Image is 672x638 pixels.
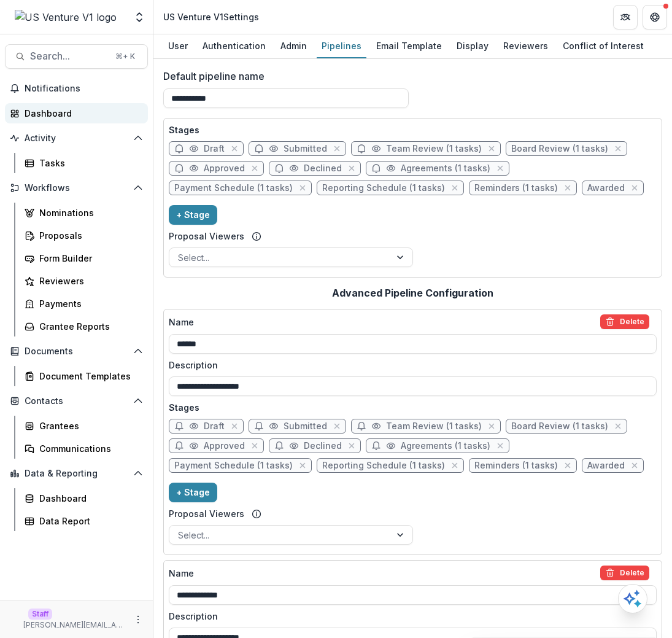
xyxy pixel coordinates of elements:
[618,584,647,613] button: Open AI Assistant
[562,182,574,194] button: close
[371,37,447,55] div: Email Template
[25,84,143,94] span: Notifications
[39,157,138,169] div: Tasks
[39,229,138,242] div: Proposals
[158,8,264,26] nav: breadcrumb
[452,37,493,55] div: Display
[25,346,128,357] span: Documents
[169,230,244,243] label: Proposal Viewers
[587,183,625,193] span: Awarded
[401,163,490,174] span: Agreements (1 tasks)
[20,153,148,173] a: Tasks
[346,440,358,452] button: close
[284,144,327,154] span: Submitted
[485,420,498,432] button: close
[322,183,445,193] span: Reporting Schedule (1 tasks)
[174,183,293,193] span: Payment Schedule (1 tasks)
[249,162,261,174] button: close
[332,287,493,299] h2: Advanced Pipeline Configuration
[304,163,342,174] span: Declined
[600,314,649,329] button: delete
[558,37,649,55] div: Conflict of Interest
[20,366,148,386] a: Document Templates
[304,441,342,451] span: Declined
[494,162,506,174] button: close
[20,438,148,459] a: Communications
[39,297,138,310] div: Payments
[39,515,138,527] div: Data Report
[5,464,148,483] button: Open Data & Reporting
[317,34,366,58] a: Pipelines
[296,459,309,472] button: close
[5,79,148,98] button: Notifications
[20,248,148,268] a: Form Builder
[15,10,117,25] img: US Venture V1 logo
[25,107,138,120] div: Dashboard
[498,34,553,58] a: Reviewers
[5,103,148,123] a: Dashboard
[204,421,225,432] span: Draft
[613,5,638,29] button: Partners
[39,492,138,505] div: Dashboard
[169,567,194,580] p: Name
[113,50,137,63] div: ⌘ + K
[322,461,445,471] span: Reporting Schedule (1 tasks)
[198,34,271,58] a: Authentication
[331,420,343,432] button: close
[39,206,138,219] div: Nominations
[612,142,624,155] button: close
[20,416,148,436] a: Grantees
[562,459,574,472] button: close
[131,5,148,29] button: Open entity switcher
[163,10,259,23] div: US Venture V1 Settings
[228,142,241,155] button: close
[169,359,649,372] label: Description
[39,442,138,455] div: Communications
[498,37,553,55] div: Reviewers
[386,421,482,432] span: Team Review (1 tasks)
[204,144,225,154] span: Draft
[331,142,343,155] button: close
[169,610,649,623] label: Description
[612,420,624,432] button: close
[39,370,138,383] div: Document Templates
[163,69,655,84] label: Default pipeline name
[39,274,138,287] div: Reviewers
[228,420,241,432] button: close
[25,183,128,193] span: Workflows
[25,133,128,144] span: Activity
[163,37,193,55] div: User
[511,144,608,154] span: Board Review (1 tasks)
[25,396,128,407] span: Contacts
[5,128,148,148] button: Open Activity
[169,507,244,520] label: Proposal Viewers
[39,419,138,432] div: Grantees
[276,37,312,55] div: Admin
[474,461,558,471] span: Reminders (1 tasks)
[628,182,641,194] button: close
[276,34,312,58] a: Admin
[169,205,217,225] button: + Stage
[249,440,261,452] button: close
[169,401,657,414] p: Stages
[163,34,193,58] a: User
[449,459,461,472] button: close
[284,421,327,432] span: Submitted
[20,294,148,314] a: Payments
[20,511,148,531] a: Data Report
[494,440,506,452] button: close
[20,488,148,508] a: Dashboard
[30,50,108,62] span: Search...
[511,421,608,432] span: Board Review (1 tasks)
[628,459,641,472] button: close
[169,123,657,136] p: Stages
[204,441,245,451] span: Approved
[317,37,366,55] div: Pipelines
[20,225,148,246] a: Proposals
[169,483,217,502] button: + Stage
[485,142,498,155] button: close
[5,341,148,361] button: Open Documents
[28,609,52,620] p: Staff
[23,620,126,631] p: [PERSON_NAME][EMAIL_ADDRESS][DOMAIN_NAME]
[296,182,309,194] button: close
